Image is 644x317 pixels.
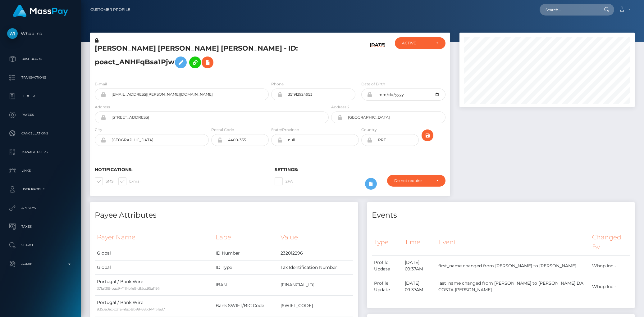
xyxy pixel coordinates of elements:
p: Transactions [7,73,74,82]
th: Payer Name [95,229,213,246]
p: Cancellations [7,129,74,138]
td: first_name changed from [PERSON_NAME] to [PERSON_NAME] [436,256,590,276]
a: Payees [5,107,76,123]
img: MassPay Logo [13,5,68,17]
label: City [95,127,102,133]
div: Do not require [394,178,431,183]
label: SMS [95,177,113,185]
a: Admin [5,256,76,272]
td: Global [95,246,213,260]
label: E-mail [118,177,141,185]
p: Taxes [7,222,74,231]
a: Customer Profile [90,3,130,16]
p: Links [7,166,74,175]
p: Payees [7,110,74,120]
p: Manage Users [7,147,74,157]
td: Profile Update [372,276,403,297]
p: API Keys [7,203,74,213]
h4: Payee Attributes [95,210,353,221]
a: Cancellations [5,126,76,141]
td: Profile Update [372,256,403,276]
a: Taxes [5,219,76,234]
td: last_name changed from [PERSON_NAME] to [PERSON_NAME] DA COSTA [PERSON_NAME] [436,276,590,297]
a: Links [5,163,76,179]
td: Global [95,260,213,274]
button: Do not require [387,175,445,187]
td: [SWIFT_CODE] [278,295,353,316]
div: ACTIVE [402,41,431,46]
label: Date of Birth [361,81,385,87]
h5: [PERSON_NAME] [PERSON_NAME] [PERSON_NAME] - ID: poact_ANHFqBsa1Pjw [95,44,325,71]
td: 232012296 [278,246,353,260]
label: 2FA [275,177,293,185]
th: Event [436,229,590,255]
label: Country [361,127,377,133]
th: Value [278,229,353,246]
span: Whop Inc [5,31,76,36]
h6: Notifications: [95,167,265,172]
small: 9353a0ec-cdfa-4fac-9b99-883d44f31a87 [97,307,165,311]
td: Portugal / Bank Wire [95,295,213,316]
label: E-mail [95,81,107,87]
th: Changed By [590,229,630,255]
td: ID Number [213,246,278,260]
td: Bank SWIFT/BIC Code [213,295,278,316]
label: Postal Code [211,127,234,133]
a: Transactions [5,70,76,85]
h6: [DATE] [370,42,386,74]
a: Search [5,238,76,253]
img: Whop Inc [7,28,18,39]
a: Ledger [5,88,76,104]
h6: Settings: [275,167,445,172]
input: Search... [540,4,598,16]
p: Admin [7,259,74,269]
th: Label [213,229,278,246]
th: Time [403,229,436,255]
td: ID Type [213,260,278,274]
p: Search [7,241,74,250]
label: State/Province [271,127,299,133]
th: Type [372,229,403,255]
a: User Profile [5,182,76,197]
td: [DATE] 09:37AM [403,276,436,297]
a: Dashboard [5,51,76,67]
a: API Keys [5,200,76,216]
h4: Events [372,210,630,221]
button: ACTIVE [395,37,445,49]
label: Address 2 [331,104,349,110]
label: Address [95,104,110,110]
td: Portugal / Bank Wire [95,274,213,295]
a: Manage Users [5,144,76,160]
label: Phone [271,81,284,87]
td: Whop Inc - [590,276,630,297]
p: Ledger [7,92,74,101]
td: [FINANCIAL_ID] [278,274,353,295]
td: IBAN [213,274,278,295]
p: User Profile [7,185,74,194]
td: Whop Inc - [590,256,630,276]
td: [DATE] 09:37AM [403,256,436,276]
small: 371af3f9-bac9-411f-bfe9-df5cc95a1186 [97,286,160,291]
td: Tax Identification Number [278,260,353,274]
p: Dashboard [7,54,74,64]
